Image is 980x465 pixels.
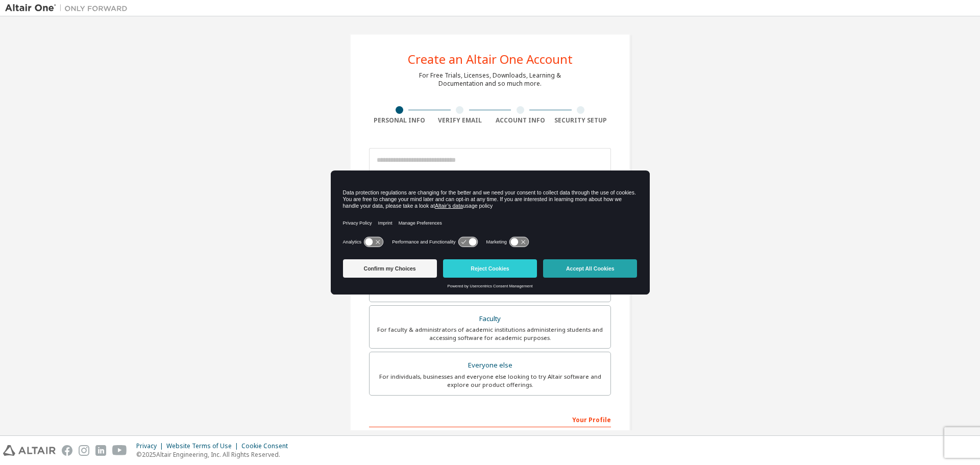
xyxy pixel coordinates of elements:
div: For Free Trials, Licenses, Downloads, Learning & Documentation and so much more. [419,71,561,88]
img: Altair One [5,3,133,13]
div: Cookie Consent [241,442,294,450]
div: Verify Email [430,116,491,125]
img: instagram.svg [79,445,89,456]
p: © 2025 Altair Engineering, Inc. All Rights Reserved. [136,450,294,459]
img: youtube.svg [112,445,127,456]
div: Create an Altair One Account [408,53,573,65]
div: Security Setup [551,116,611,125]
div: Website Terms of Use [166,442,241,450]
div: Personal Info [369,116,430,125]
div: Account Info [490,116,551,125]
img: linkedin.svg [95,445,106,456]
div: For individuals, businesses and everyone else looking to try Altair software and explore our prod... [376,373,604,389]
div: Everyone else [376,358,604,373]
div: For faculty & administrators of academic institutions administering students and accessing softwa... [376,326,604,342]
img: facebook.svg [62,445,72,456]
img: altair_logo.svg [3,445,56,456]
div: Privacy [136,442,166,450]
div: Your Profile [369,411,611,427]
div: Faculty [376,312,604,326]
